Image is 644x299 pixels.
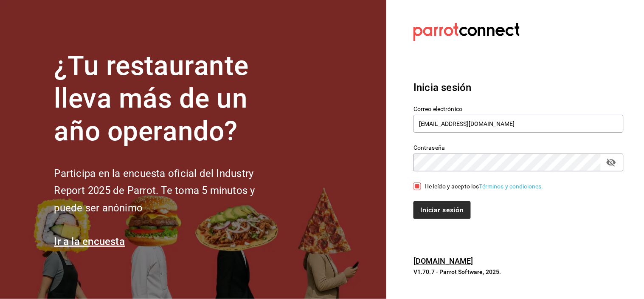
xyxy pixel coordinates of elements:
[413,80,624,95] h3: Inicia sesión
[54,236,125,248] a: Ir a la encuesta
[54,50,283,148] h1: ¿Tu restaurante lleva más de un año operando?
[413,115,624,133] input: Ingresa tu correo electrónico
[413,201,470,219] button: Iniciar sesión
[413,106,624,112] label: Correo electrónico
[413,145,624,151] label: Contraseña
[413,268,624,276] p: V1.70.7 - Parrot Software, 2025.
[479,183,543,190] a: Términos y condiciones.
[425,182,543,191] div: He leído y acepto los
[413,256,473,265] a: [DOMAIN_NAME]
[604,155,619,170] button: passwordField
[54,165,283,217] h2: Participa en la encuesta oficial del Industry Report 2025 de Parrot. Te toma 5 minutos y puede se...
